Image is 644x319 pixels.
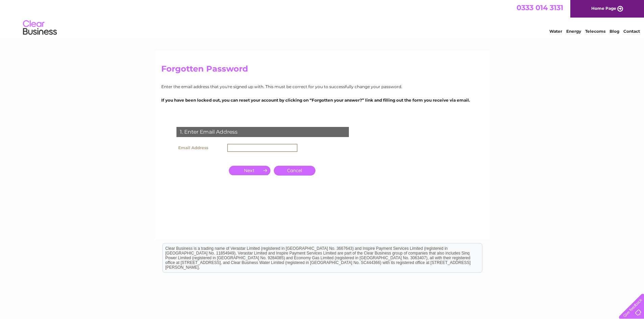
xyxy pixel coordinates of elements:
[175,142,225,154] th: Email Address
[549,29,562,34] a: Water
[161,64,483,77] h2: Forgotten Password
[161,83,483,90] p: Enter the email address that you're signed up with. This must be correct for you to successfully ...
[176,127,349,137] div: 1. Enter Email Address
[161,97,483,103] p: If you have been locked out, you can reset your account by clicking on “Forgotten your answer?” l...
[274,166,315,176] a: Cancel
[163,4,482,33] div: Clear Business is a trading name of Verastar Limited (registered in [GEOGRAPHIC_DATA] No. 3667643...
[566,29,581,34] a: Energy
[517,3,563,12] a: 0333 014 3131
[23,18,57,38] img: logo.png
[623,29,640,34] a: Contact
[585,29,605,34] a: Telecoms
[610,29,619,34] a: Blog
